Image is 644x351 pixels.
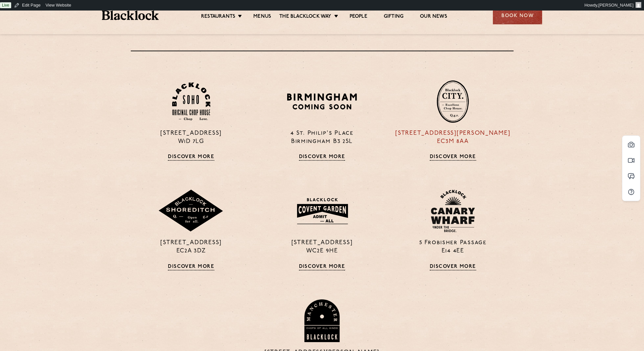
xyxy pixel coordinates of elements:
[299,264,345,270] a: Discover More
[598,3,633,8] span: [PERSON_NAME]
[437,80,469,123] img: City-stamp-default.svg
[392,239,513,255] p: 5 Frobisher Passage E14 4EE
[168,154,214,161] a: Discover More
[392,129,513,146] p: [STREET_ADDRESS][PERSON_NAME] EC3M 8AA
[299,154,345,161] a: Discover More
[431,190,475,232] img: BL_CW_Logo_Website.svg
[131,129,252,146] p: [STREET_ADDRESS] W1D 7LG
[102,11,159,20] img: BL_Textured_Logo-footer-cropped.svg
[201,13,235,21] a: Restaurants
[262,129,382,146] p: 4 St. Philip's Place Birmingham B3 2SL
[168,264,214,270] a: Discover More
[493,6,542,24] div: Book Now
[279,13,331,21] a: The Blacklock Way
[420,13,447,21] a: Our News
[290,194,354,228] img: BLA_1470_CoventGarden_Website_Solid.svg
[131,239,252,255] p: [STREET_ADDRESS] EC2A 3DZ
[350,13,367,21] a: People
[286,91,358,112] img: BIRMINGHAM-P22_-e1747915156957.png
[262,239,382,255] p: [STREET_ADDRESS] WC2E 9HE
[158,190,224,232] img: Shoreditch-stamp-v2-default.svg
[303,299,340,342] img: BL_Manchester_Logo-bleed.png
[430,154,476,161] a: Discover More
[172,82,210,121] img: Soho-stamp-default.svg
[384,13,403,21] a: Gifting
[430,264,476,270] a: Discover More
[253,13,271,21] a: Menus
